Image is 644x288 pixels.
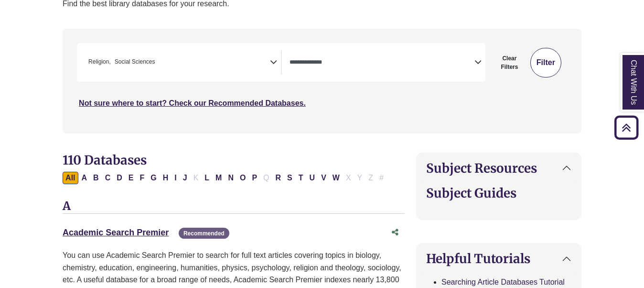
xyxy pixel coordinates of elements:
[290,59,474,67] textarea: Search
[115,57,155,66] span: Social Sciences
[417,153,581,183] button: Subject Resources
[63,173,387,181] div: Alpha-list to filter by first letter of database name
[157,59,161,67] textarea: Search
[172,172,179,184] button: Filter Results I
[148,172,159,184] button: Filter Results G
[137,172,147,184] button: Filter Results F
[179,228,229,239] span: Recommended
[225,172,236,184] button: Filter Results N
[426,186,571,200] h2: Subject Guides
[79,172,90,184] button: Filter Results A
[273,172,284,184] button: Filter Results R
[330,172,343,184] button: Filter Results W
[126,172,137,184] button: Filter Results E
[296,172,306,184] button: Filter Results T
[114,172,125,184] button: Filter Results D
[318,172,329,184] button: Filter Results V
[202,172,212,184] button: Filter Results L
[63,172,78,184] button: All
[307,172,318,184] button: Filter Results U
[237,172,248,184] button: Filter Results O
[63,199,405,214] h3: A
[180,172,190,184] button: Filter Results J
[491,48,528,78] button: Clear Filters
[441,278,565,286] a: Searching Article Databases Tutorial
[88,57,111,66] span: Religion
[63,152,147,168] span: 110 Databases
[63,29,581,133] nav: Search filters
[530,48,561,78] button: Submit for Search Results
[160,172,172,184] button: Filter Results H
[79,99,306,107] a: Not sure where to start? Check our Recommended Databases.
[85,57,111,66] li: Religion
[249,172,260,184] button: Filter Results P
[417,244,581,274] button: Helpful Tutorials
[284,172,295,184] button: Filter Results S
[90,172,102,184] button: Filter Results B
[611,121,642,134] a: Back to Top
[213,172,225,184] button: Filter Results M
[386,223,405,242] button: Share this database
[111,57,155,66] li: Social Sciences
[102,172,114,184] button: Filter Results C
[63,228,169,237] a: Academic Search Premier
